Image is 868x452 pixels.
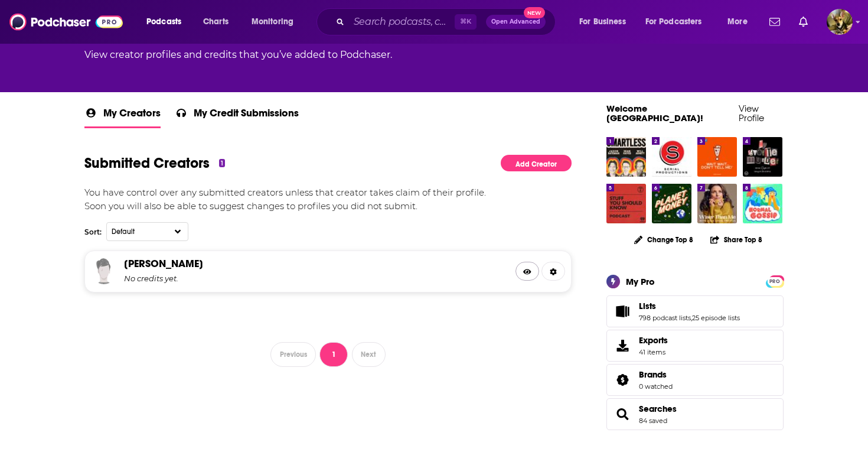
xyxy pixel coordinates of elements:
[455,14,477,30] span: ⌘ K
[639,382,673,391] a: 0 watched
[328,8,567,35] div: Search podcasts, credits, & more...
[743,184,782,223] img: Normal Gossip
[645,14,702,30] span: For Podcasters
[195,12,236,31] a: Charts
[579,14,626,30] span: For Business
[103,106,161,126] span: My Creators
[710,228,763,251] button: Share Top 8
[638,12,719,31] button: open menu
[84,186,572,200] p: You have control over any submitted creators unless that creator takes claim of their profile.
[146,14,181,30] span: Podcasts
[639,335,668,346] span: Exports
[611,372,634,388] a: Brands
[491,19,540,25] span: Open Advanced
[175,106,299,128] a: My Credit Submissions
[768,277,782,286] span: PRO
[739,103,764,123] a: View Profile
[84,227,102,236] div: Sort:
[606,137,646,177] img: SmartLess
[124,257,203,270] a: [PERSON_NAME]
[727,14,748,30] span: More
[827,9,853,35] button: Show profile menu
[639,314,691,322] a: 798 podcast lists
[611,337,634,354] span: Exports
[639,301,656,311] span: Lists
[606,398,784,430] span: Searches
[827,9,853,35] span: Logged in as SydneyDemo
[743,137,782,177] img: My Favorite Murder with Karen Kilgariff and Georgia Hardstark
[611,406,634,422] a: Searches
[515,262,539,281] a: Open Creator Profile
[639,417,667,425] a: 84 saved
[626,276,655,287] div: My Pro
[691,314,692,322] span: ,
[652,184,691,223] img: Planet Money
[639,369,673,380] a: Brands
[794,12,812,32] a: Show notifications dropdown
[692,314,740,322] a: 25 episode lists
[606,103,703,123] a: Welcome [GEOGRAPHIC_DATA]!
[84,200,572,213] p: Soon you will also be able to suggest changes to profiles you did not submit.
[639,369,667,380] span: Brands
[571,12,641,31] button: open menu
[827,9,853,35] img: User Profile
[486,15,546,29] button: Open AdvancedNew
[112,227,158,236] span: Default
[541,262,565,281] a: Manage Creator & Credits
[319,342,348,367] a: 1
[84,154,210,172] h3: Submitted Creators
[524,7,545,18] span: New
[611,303,634,320] a: Lists
[639,301,740,311] a: Lists
[194,106,299,126] span: My Credit Submissions
[606,184,646,223] img: Stuff You Should Know
[91,258,117,284] img: Steffany Stern
[349,12,455,31] input: Search podcasts, credits, & more...
[84,48,784,62] p: View creator profiles and credits that you’ve added to Podchaser.
[219,159,225,167] div: 1
[765,12,785,32] a: Show notifications dropdown
[697,184,737,223] img: Wiser Than Me with Julia Louis-Dreyfus
[652,137,691,177] img: Serial
[84,106,161,128] a: My Creators
[606,330,784,362] a: Exports
[501,155,572,172] a: Add Creator
[627,232,700,247] button: Change Top 8
[203,14,229,30] span: Charts
[106,222,188,241] button: Choose Creator sort
[9,11,123,33] img: Podchaser - Follow, Share and Rate Podcasts
[243,12,309,31] button: open menu
[138,12,197,31] button: open menu
[606,364,784,396] span: Brands
[270,342,316,367] div: Previous
[352,342,386,367] div: Next
[719,12,762,31] button: open menu
[639,404,677,414] a: Searches
[606,295,784,327] span: Lists
[252,14,293,30] span: Monitoring
[124,274,178,283] div: No credits yet.
[639,348,668,356] span: 41 items
[768,276,782,285] a: PRO
[697,137,737,177] img: Wait Wait... Don't Tell Me!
